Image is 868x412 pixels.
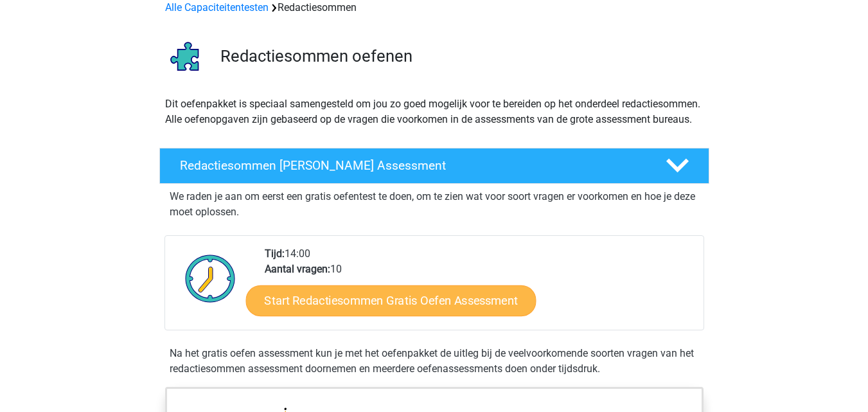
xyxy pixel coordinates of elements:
[255,246,703,330] div: 14:00 10
[180,158,645,173] h4: Redactiesommen [PERSON_NAME] Assessment
[265,247,285,260] b: Tijd:
[170,189,699,220] p: We raden je aan om eerst een gratis oefentest te doen, om te zien wat voor soort vragen er voorko...
[265,263,330,275] b: Aantal vragen:
[220,46,699,66] h3: Redactiesommen oefenen
[165,96,704,127] p: Dit oefenpakket is speciaal samengesteld om jou zo goed mogelijk voor te bereiden op het onderdee...
[160,31,215,85] img: redactiesommen
[178,246,243,310] img: Klok
[245,285,536,316] a: Start Redactiesommen Gratis Oefen Assessment
[164,346,704,377] div: Na het gratis oefen assessment kun je met het oefenpakket de uitleg bij de veelvoorkomende soorte...
[165,1,269,13] a: Alle Capaciteitentesten
[154,148,714,184] a: Redactiesommen [PERSON_NAME] Assessment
